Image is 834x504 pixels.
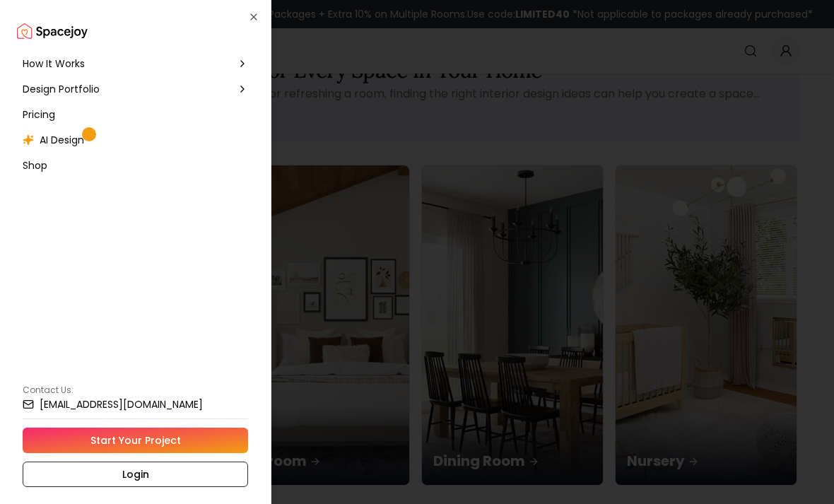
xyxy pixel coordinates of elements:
a: Login [23,462,248,487]
span: Shop [23,158,47,172]
span: AI Design [40,133,84,147]
a: [EMAIL_ADDRESS][DOMAIN_NAME] [23,399,248,410]
span: Design Portfolio [23,82,100,96]
span: How It Works [23,57,85,71]
small: [EMAIL_ADDRESS][DOMAIN_NAME] [40,399,203,409]
img: Spacejoy Logo [17,17,88,45]
span: Pricing [23,107,55,122]
a: Start Your Project [23,428,248,453]
p: Contact Us: [23,385,248,396]
a: Spacejoy [17,17,88,45]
